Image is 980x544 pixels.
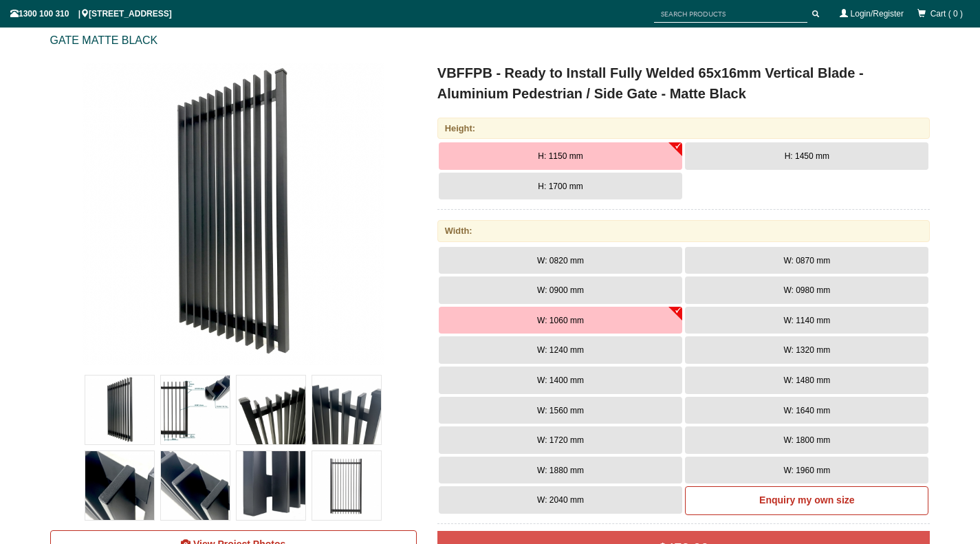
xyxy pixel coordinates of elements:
button: W: 2040 mm [439,486,682,514]
img: VBFFPB - Ready to Install Fully Welded 65x16mm Vertical Blade - Aluminium Pedestrian / Side Gate ... [312,451,381,520]
button: W: 1880 mm [439,457,682,484]
button: W: 0820 mm [439,247,682,274]
button: W: 1640 mm [685,397,928,424]
img: VBFFPB - Ready to Install Fully Welded 65x16mm Vertical Blade - Aluminium Pedestrian / Side Gate ... [85,451,154,520]
img: VBFFPB - Ready to Install Fully Welded 65x16mm Vertical Blade - Aluminium Pedestrian / Side Gate ... [237,376,305,444]
span: W: 0900 mm [537,285,584,295]
span: W: 0820 mm [537,256,584,265]
button: H: 1700 mm [439,173,682,200]
button: H: 1450 mm [685,142,928,170]
button: W: 1140 mm [685,307,928,334]
h1: VBFFPB - Ready to Install Fully Welded 65x16mm Vertical Blade - Aluminium Pedestrian / Side Gate ... [437,63,930,104]
iframe: LiveChat chat widget [705,176,980,496]
span: W: 1560 mm [537,406,584,415]
span: H: 1700 mm [538,182,582,191]
button: W: 1240 mm [439,336,682,364]
button: W: 0900 mm [439,276,682,304]
button: H: 1150 mm [439,142,682,170]
span: 1300 100 310 | [STREET_ADDRESS] [10,9,172,19]
b: Enquiry my own size [759,494,854,505]
button: W: 1800 mm [685,426,928,454]
button: W: 1480 mm [685,367,928,394]
span: H: 1450 mm [785,151,829,161]
input: SEARCH PRODUCTS [654,6,807,23]
span: W: 2040 mm [537,495,584,505]
img: VBFFPB - Ready to Install Fully Welded 65x16mm Vertical Blade - Aluminium Pedestrian / Side Gate ... [312,376,381,444]
img: VBFFPB - Ready to Install Fully Welded 65x16mm Vertical Blade - Aluminium Pedestrian / Side Gate ... [161,451,230,520]
div: > > > [50,2,930,63]
img: VBFFPB - Ready to Install Fully Welded 65x16mm Vertical Blade - Aluminium Pedestrian / Side Gate ... [82,63,384,365]
div: Width: [437,220,930,241]
span: W: 1060 mm [537,316,584,325]
a: VBFFPB - Ready to Install Fully Welded 65x16mm Vertical Blade - Aluminium Pedestrian / Side Gate ... [52,63,415,365]
button: W: 1400 mm [439,367,682,394]
button: W: 1960 mm [685,457,928,484]
button: W: 1320 mm [685,336,928,364]
button: W: 0870 mm [685,247,928,274]
img: VBFFPB - Ready to Install Fully Welded 65x16mm Vertical Blade - Aluminium Pedestrian / Side Gate ... [237,451,305,520]
button: W: 1720 mm [439,426,682,454]
span: W: 1720 mm [537,435,584,445]
img: VBFFPB - Ready to Install Fully Welded 65x16mm Vertical Blade - Aluminium Pedestrian / Side Gate ... [85,376,154,444]
div: Height: [437,118,930,139]
span: W: 1240 mm [537,345,584,355]
button: W: 1560 mm [439,397,682,424]
span: W: 1880 mm [537,466,584,475]
span: W: 1400 mm [537,376,584,385]
a: Enquiry my own size [685,486,928,515]
button: W: 1060 mm [439,307,682,334]
a: Login/Register [851,9,904,19]
button: W: 0980 mm [685,276,928,304]
span: Cart ( 0 ) [930,9,963,19]
span: H: 1150 mm [538,151,582,161]
img: VBFFPB - Ready to Install Fully Welded 65x16mm Vertical Blade - Aluminium Pedestrian / Side Gate ... [161,376,230,444]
